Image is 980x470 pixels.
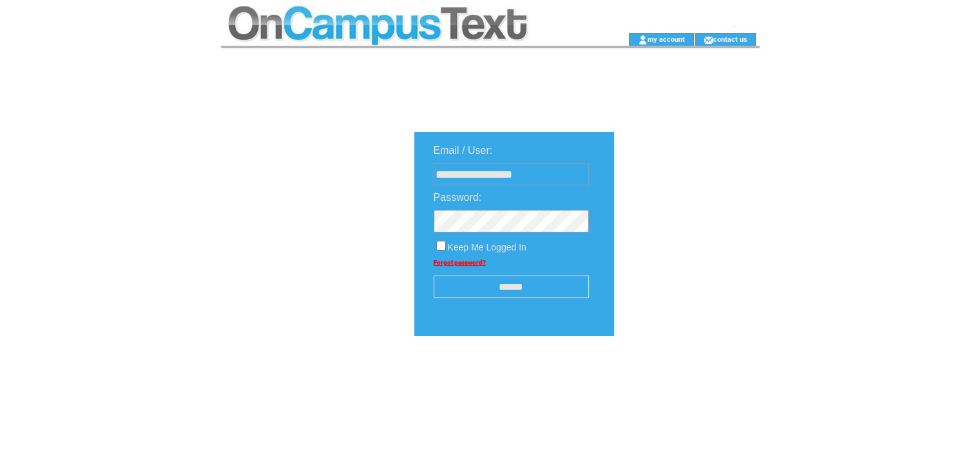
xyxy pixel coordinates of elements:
span: Email / User: [434,145,493,156]
span: Password: [434,192,482,203]
img: contact_us_icon.gif [704,35,713,45]
a: my account [648,35,685,43]
img: account_icon.gif [638,35,648,45]
a: contact us [713,35,747,43]
a: Forgot password? [434,259,486,266]
span: Keep Me Logged In [448,242,526,252]
img: transparent.png [651,368,716,384]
